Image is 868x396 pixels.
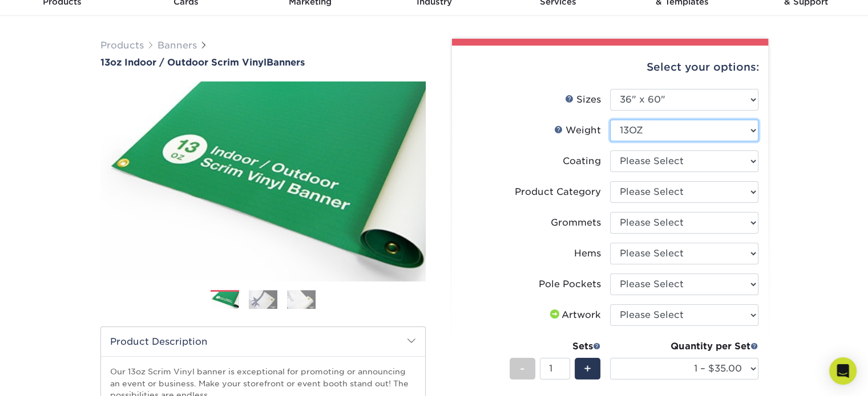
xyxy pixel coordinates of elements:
[565,93,601,107] div: Sizes
[100,57,426,68] h1: Banners
[249,290,277,309] img: Banners 02
[100,57,426,68] a: 13oz Indoor / Outdoor Scrim VinylBanners
[548,308,601,322] div: Artwork
[574,247,601,260] div: Hems
[100,40,144,51] a: Products
[100,69,426,293] img: 13oz Indoor / Outdoor Scrim Vinyl 01
[100,57,267,68] span: 13oz Indoor / Outdoor Scrim Vinyl
[287,290,316,309] img: Banners 03
[551,216,601,230] div: Grommets
[539,277,601,291] div: Pole Pockets
[461,46,759,89] div: Select your options:
[554,124,601,137] div: Weight
[610,340,758,353] div: Quantity per Set
[510,340,601,353] div: Sets
[515,185,601,199] div: Product Category
[829,357,857,385] div: Open Intercom Messenger
[563,154,601,168] div: Coating
[158,40,197,51] a: Banners
[584,360,591,377] span: +
[211,291,239,310] img: Banners 01
[101,327,425,356] h2: Product Description
[520,360,525,377] span: -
